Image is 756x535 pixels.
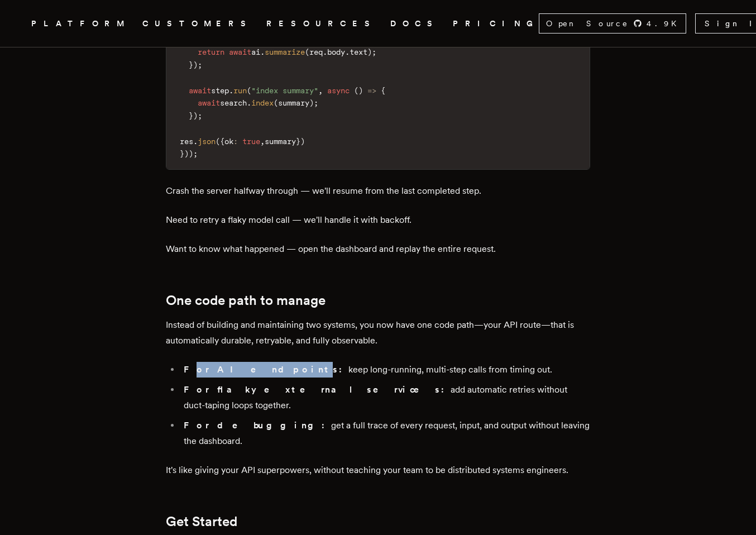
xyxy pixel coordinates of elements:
span: ( [274,98,278,107]
span: ) [193,60,198,69]
a: CUSTOMERS [142,17,253,31]
span: ) [300,137,305,146]
span: ; [314,98,318,107]
span: , [260,137,265,146]
span: summary [265,137,296,146]
span: ; [372,47,376,56]
span: index [251,98,274,107]
span: ; [198,60,202,69]
span: 4.9 K [647,18,683,29]
span: search [220,98,247,107]
span: ) [358,86,363,95]
strong: For AI endpoints: [184,364,348,375]
p: It's like giving your API superpowers, without teaching your team to be distributed systems engin... [166,462,590,478]
span: summary [278,98,309,107]
span: ) [184,149,189,158]
span: ) [309,98,314,107]
li: add automatic retries without duct-taping loops together. [180,382,590,413]
a: DOCS [390,17,439,31]
span: ( [305,47,309,56]
span: ai [251,47,260,56]
span: text [350,47,367,56]
button: PLATFORM [31,17,129,31]
p: Need to retry a flaky model call — we'll handle it with backoff. [166,212,590,228]
p: Want to know what happened — open the dashboard and replay the entire request. [166,241,590,257]
span: json [198,137,216,146]
li: get a full trace of every request, input, and output without leaving the dashboard. [180,418,590,449]
span: await [229,47,251,56]
span: body [327,47,345,56]
span: . [260,47,265,56]
span: ( [247,86,251,95]
span: . [345,47,350,56]
span: ; [193,149,198,158]
span: await [198,98,220,107]
strong: For flaky external services: [184,384,451,395]
h2: Get Started [166,514,590,529]
span: : [233,137,238,146]
span: true [242,137,260,146]
span: ( [354,86,358,95]
span: run [233,86,247,95]
span: ) [193,111,198,120]
span: ; [198,111,202,120]
span: => [367,86,376,95]
h2: One code path to manage [166,293,590,308]
span: } [296,137,300,146]
span: "index summary" [251,86,318,95]
strong: For debugging: [184,420,331,431]
li: keep long-running, multi-step calls from timing out. [180,362,590,378]
p: Instead of building and maintaining two systems, you now have one code path—your API route—that i... [166,317,590,348]
span: ok [224,137,233,146]
span: ) [367,47,372,56]
a: PRICING [453,17,539,31]
span: ( [216,137,220,146]
span: . [193,137,198,146]
span: return [198,47,224,56]
span: . [247,98,251,107]
span: } [189,60,193,69]
span: } [189,111,193,120]
span: . [229,86,233,95]
span: await [189,86,211,95]
span: { [220,137,224,146]
span: . [323,47,327,56]
button: RESOURCES [266,17,377,31]
span: summarize [265,47,305,56]
span: , [318,86,323,95]
span: async [327,86,350,95]
span: step [211,86,229,95]
span: res [180,137,193,146]
span: req [309,47,323,56]
p: Crash the server halfway through — we'll resume from the last completed step. [166,183,590,199]
span: } [180,149,184,158]
span: ) [189,149,193,158]
span: Open Source [546,18,629,29]
span: { [381,86,385,95]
